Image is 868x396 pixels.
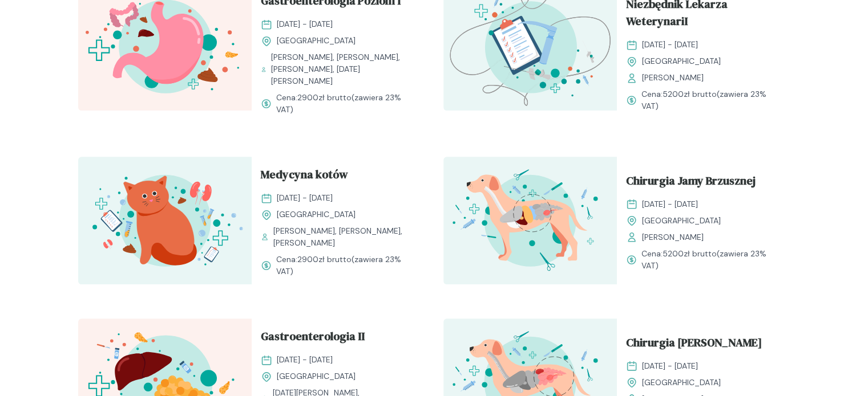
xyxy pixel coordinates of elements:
[277,192,333,204] span: [DATE] - [DATE]
[261,166,348,187] span: Medycyna kotów
[663,248,717,259] span: 5200 zł brutto
[277,35,356,47] span: [GEOGRAPHIC_DATA]
[642,55,721,67] span: [GEOGRAPHIC_DATA]
[297,254,352,264] span: 2900 zł brutto
[642,231,704,243] span: [PERSON_NAME]
[641,88,781,112] span: Cena: (zawiera 23% VAT)
[642,72,704,84] span: [PERSON_NAME]
[297,92,352,103] span: 2900 zł brutto
[663,89,717,99] span: 5200 zł brutto
[626,172,781,194] a: Chirurgia Jamy Brzusznej
[276,92,416,116] span: Cena: (zawiera 23% VAT)
[78,157,252,284] img: aHfQZEMqNJQqH-e8_MedKot_T.svg
[261,328,416,349] a: Gastroenterologia II
[641,248,781,272] span: Cena: (zawiera 23% VAT)
[626,334,781,356] a: Chirurgia [PERSON_NAME]
[277,370,356,382] span: [GEOGRAPHIC_DATA]
[276,254,416,277] span: Cena: (zawiera 23% VAT)
[443,157,617,284] img: aHfRokMqNJQqH-fc_ChiruJB_T.svg
[642,215,721,227] span: [GEOGRAPHIC_DATA]
[261,166,416,187] a: Medycyna kotów
[642,39,698,51] span: [DATE] - [DATE]
[277,209,356,221] span: [GEOGRAPHIC_DATA]
[277,354,333,366] span: [DATE] - [DATE]
[273,225,415,249] span: [PERSON_NAME], [PERSON_NAME], [PERSON_NAME]
[642,360,698,372] span: [DATE] - [DATE]
[277,18,333,30] span: [DATE] - [DATE]
[261,328,365,349] span: Gastroenterologia II
[642,198,698,210] span: [DATE] - [DATE]
[626,334,762,356] span: Chirurgia [PERSON_NAME]
[626,172,756,194] span: Chirurgia Jamy Brzusznej
[271,51,416,87] span: [PERSON_NAME], [PERSON_NAME], [PERSON_NAME], [DATE][PERSON_NAME]
[642,377,721,389] span: [GEOGRAPHIC_DATA]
